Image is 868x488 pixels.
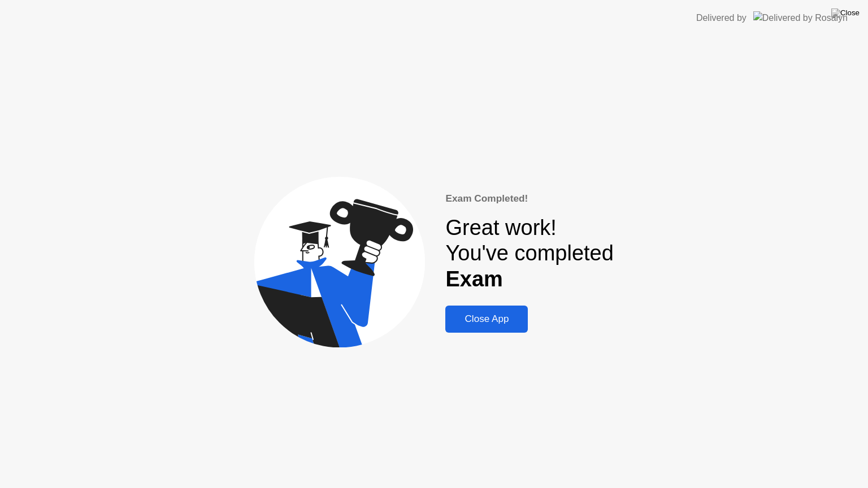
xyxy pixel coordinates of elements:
[753,11,848,24] img: Delivered by Rosalyn
[831,8,860,18] img: Close
[449,313,524,325] div: Close App
[445,215,613,293] div: Great work! You've completed
[696,11,747,25] div: Delivered by
[445,191,613,206] div: Exam Completed!
[445,267,502,291] b: Exam
[445,306,528,333] button: Close App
